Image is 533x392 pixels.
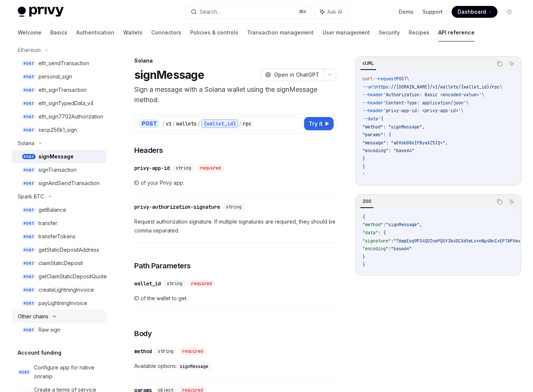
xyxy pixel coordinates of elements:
span: "encoding": "base64" [362,148,414,154]
span: "params": { [362,132,391,138]
span: } [362,156,365,162]
a: POSTgetClaimStaticDepositQuote [12,270,107,283]
span: POST [22,261,36,266]
span: --url [362,84,375,90]
a: POSTConfigure app for native onramp [12,361,107,383]
div: signAndSendTransaction [38,179,99,188]
span: Ask AI [327,8,342,16]
span: "method" [362,222,383,228]
img: light logo [18,7,64,17]
div: eth_signTransaction [38,86,87,94]
span: ID of your Privy app. [134,178,336,187]
div: getStaticDepositAddress [38,245,99,254]
a: POSTcreateLightningInvoice [12,283,107,296]
span: "base64" [391,246,412,252]
a: POSTsignAndSendTransaction [12,177,107,190]
span: Try it [308,119,323,128]
a: POSTclaimStaticDeposit [12,257,107,270]
button: Ask AI [315,5,347,19]
div: wallets [176,120,197,127]
div: required [179,348,206,355]
span: POST [22,274,36,279]
a: POSTpayLightningInvoice [12,296,107,310]
span: --data [362,116,378,122]
a: Dashboard [452,6,497,18]
a: User management [323,24,370,41]
a: Connectors [151,24,181,41]
span: , [419,222,422,228]
div: privy-authorization-signature [134,203,220,211]
span: POST [22,221,36,226]
span: "message": "aGVsbG8sIFByaXZ5IQ=", [362,140,448,146]
div: {wallet_id} [201,119,238,128]
code: signMessage [177,363,211,370]
a: Transaction management [247,24,314,41]
span: "signature" [362,238,391,244]
span: POST [22,207,36,213]
span: --header [362,108,383,114]
button: Toggle dark mode [503,6,515,18]
span: POST [22,127,36,133]
div: personal_sign [38,72,72,81]
a: Security [379,24,400,41]
button: Ask AI [507,59,516,68]
span: : { [378,230,386,236]
a: API reference [438,24,475,41]
button: Try it [304,117,334,130]
button: Ask AI [507,197,516,207]
div: / [198,120,200,127]
div: signTransaction [38,165,77,174]
h5: Account funding [18,348,61,357]
h1: signMessage [134,68,204,81]
span: POST [22,301,36,306]
a: POSTsignTransaction [12,163,107,177]
div: 200 [360,197,374,206]
div: / [172,120,175,127]
div: getClaimStaticDepositQuote [38,272,107,281]
span: 'Content-Type: application/json' [383,100,466,106]
span: POST [22,114,36,120]
span: '{ [378,116,383,122]
button: Copy the contents from the code block [495,197,505,207]
div: eth_signTypedData_v4 [38,99,94,108]
div: privy-app-id [134,164,170,172]
a: Recipes [409,24,429,41]
a: POSTpersonal_sign [12,70,107,83]
div: required [197,164,224,172]
span: "signMessage" [386,222,419,228]
span: ID of the wallet to get. [134,294,336,303]
a: Demo [399,8,414,16]
span: https://[DOMAIN_NAME]/v1/wallets/{wallet_id}/rpc [375,84,500,90]
a: Policies & controls [190,24,238,41]
a: Welcome [18,24,41,41]
div: required [188,280,215,287]
span: POST [22,74,36,80]
span: POST [22,87,36,93]
span: POST [22,101,36,106]
div: signMessage [38,152,74,161]
span: "method": "signMessage", [362,124,425,130]
span: POST [22,287,36,293]
span: POST [22,234,36,239]
div: Solana [134,57,336,64]
span: Request authorization signature. If multiple signatures are required, they should be comma separa... [134,217,336,235]
p: Sign a message with a Solana wallet using the signMessage method. [134,84,336,105]
div: / [239,120,242,127]
span: --header [362,92,383,98]
div: claimStaticDeposit [38,259,83,268]
a: Basics [50,24,67,41]
a: Authentication [76,24,114,41]
span: \ [500,84,502,90]
span: 'Authorization: Basic <encoded-value>' [383,92,482,98]
span: string [176,165,191,171]
span: POST [22,181,36,186]
a: POSTeth_signTransaction [12,83,107,97]
a: POSTeth_sign7702Authorization [12,110,107,123]
span: POST [22,247,36,253]
span: POST [22,61,36,66]
div: cURL [360,59,376,68]
div: Spark BTC [18,192,44,201]
button: Copy the contents from the code block [495,59,505,68]
div: Solana [18,139,34,148]
a: POSTgetBalance [12,203,107,217]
